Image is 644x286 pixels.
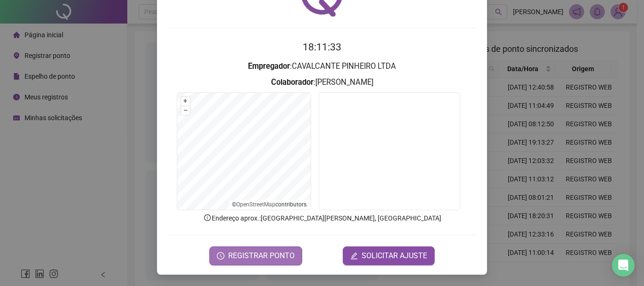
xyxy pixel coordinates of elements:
span: edit [350,252,358,260]
time: 18:11:33 [303,41,341,53]
a: OpenStreetMap [236,201,275,208]
li: © contributors. [232,201,308,208]
span: clock-circle [217,252,224,260]
strong: Empregador [248,62,290,71]
button: REGISTRAR PONTO [209,246,302,265]
button: editSOLICITAR AJUSTE [343,246,435,265]
span: REGISTRAR PONTO [228,250,295,261]
button: + [181,97,190,106]
button: – [181,106,190,115]
span: SOLICITAR AJUSTE [362,250,427,261]
h3: : CAVALCANTE PINHEIRO LTDA [168,60,476,73]
h3: : [PERSON_NAME] [168,76,476,89]
div: Open Intercom Messenger [612,254,635,277]
p: Endereço aprox. : [GEOGRAPHIC_DATA][PERSON_NAME], [GEOGRAPHIC_DATA] [168,213,476,223]
span: info-circle [203,213,212,222]
strong: Colaborador [271,78,314,87]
